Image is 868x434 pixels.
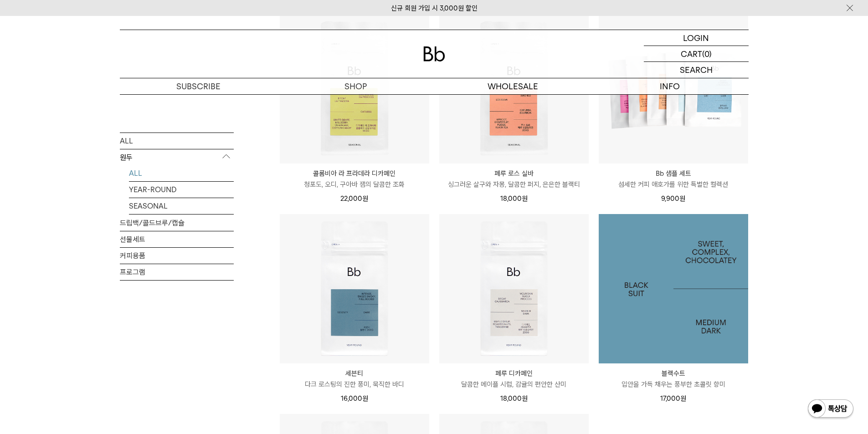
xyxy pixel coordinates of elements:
a: 페루 로스 실바 싱그러운 살구와 자몽, 달콤한 퍼지, 은은한 블랙티 [439,168,589,190]
span: 17,000 [660,394,686,403]
p: 페루 로스 실바 [439,168,589,179]
p: 싱그러운 살구와 자몽, 달콤한 퍼지, 은은한 블랙티 [439,179,589,190]
span: 16,000 [341,394,368,403]
img: 1000000031_add2_036.jpg [599,214,748,363]
p: 청포도, 오디, 구아바 잼의 달콤한 조화 [280,179,429,190]
a: 커피용품 [120,247,234,263]
a: 페루 디카페인 달콤한 메이플 시럽, 감귤의 편안한 산미 [439,368,589,390]
a: SUBSCRIBE [120,78,277,94]
p: 블랙수트 [599,368,748,379]
span: 18,000 [500,194,528,203]
img: 세븐티 [280,214,429,363]
a: 신규 회원 가입 시 3,000원 할인 [391,4,478,12]
a: ALL [120,133,234,148]
p: 세븐티 [280,368,429,379]
p: INFO [591,78,749,94]
p: 콜롬비아 라 프라데라 디카페인 [280,168,429,179]
a: CART (0) [644,46,749,62]
p: SEARCH [680,62,713,78]
img: 로고 [423,46,445,61]
a: 세븐티 다크 로스팅의 진한 풍미, 묵직한 바디 [280,368,429,390]
p: 섬세한 커피 애호가를 위한 특별한 컬렉션 [599,179,748,190]
span: 원 [680,394,686,403]
span: 원 [522,394,528,403]
a: 프로그램 [120,264,234,280]
a: ALL [129,165,234,181]
a: SHOP [277,78,434,94]
img: 페루 디카페인 [439,214,589,363]
a: 블랙수트 입안을 가득 채우는 풍부한 초콜릿 향미 [599,368,748,390]
img: 카카오톡 채널 1:1 채팅 버튼 [807,398,854,420]
a: 드립백/콜드브루/캡슐 [120,214,234,230]
a: LOGIN [644,30,749,46]
a: YEAR-ROUND [129,181,234,197]
p: 달콤한 메이플 시럽, 감귤의 편안한 산미 [439,379,589,390]
p: CART [681,46,702,61]
p: 다크 로스팅의 진한 풍미, 묵직한 바디 [280,379,429,390]
p: 페루 디카페인 [439,368,589,379]
p: 입안을 가득 채우는 풍부한 초콜릿 향미 [599,379,748,390]
p: LOGIN [683,30,709,46]
a: 콜롬비아 라 프라데라 디카페인 청포도, 오디, 구아바 잼의 달콤한 조화 [280,168,429,190]
span: 원 [522,194,528,203]
p: WHOLESALE [434,78,591,94]
span: 원 [362,394,368,403]
a: Bb 샘플 세트 섬세한 커피 애호가를 위한 특별한 컬렉션 [599,168,748,190]
a: 선물세트 [120,231,234,247]
p: 원두 [120,149,234,165]
a: 블랙수트 [599,214,748,363]
span: 9,900 [661,194,685,203]
span: 18,000 [500,394,528,403]
span: 원 [362,194,368,203]
a: SEASONAL [129,198,234,214]
span: 22,000 [340,194,368,203]
span: 원 [679,194,685,203]
p: (0) [702,46,712,61]
p: Bb 샘플 세트 [599,168,748,179]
